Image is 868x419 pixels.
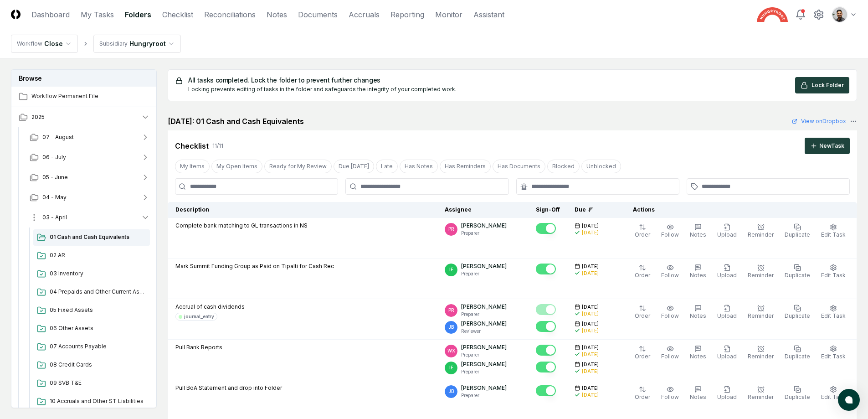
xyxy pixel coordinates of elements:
[31,113,45,121] span: 2025
[334,160,374,173] button: Due Today
[688,303,708,322] button: Notes
[635,353,650,360] span: Order
[168,116,304,127] h2: [DATE]: 01 Cash and Cash Equivalents
[461,262,507,270] p: [PERSON_NAME]
[473,9,504,20] a: Assistant
[50,361,146,369] span: 08 Credit Cards
[715,262,739,281] button: Upload
[461,360,507,368] p: [PERSON_NAME]
[661,312,679,319] span: Follow
[783,384,812,403] button: Duplicate
[298,9,338,20] a: Documents
[11,35,181,53] nav: breadcrumb
[11,10,21,19] img: Logo
[50,379,146,387] span: 09 SVB T&E
[50,342,146,351] span: 07 Accounts Payable
[582,222,599,229] span: [DATE]
[659,384,681,403] button: Follow
[33,248,150,264] a: 02 AR
[461,303,507,311] p: [PERSON_NAME]
[582,229,599,236] div: [DATE]
[582,344,599,351] span: [DATE]
[536,385,556,396] button: Mark complete
[493,160,545,173] button: Has Documents
[31,9,70,20] a: Dashboard
[757,7,788,22] img: Hungryroot logo
[175,384,282,392] p: Pull BoA Statement and drop into Folder
[746,384,776,403] button: Reminder
[659,303,681,322] button: Follow
[42,133,74,141] span: 07 - August
[746,303,776,322] button: Reminder
[50,233,146,241] span: 01 Cash and Cash Equivalents
[748,312,774,319] span: Reminder
[821,272,846,279] span: Edit Task
[715,222,739,241] button: Upload
[785,231,810,238] span: Duplicate
[33,357,150,373] a: 08 Credit Cards
[204,9,256,20] a: Reconciliations
[99,40,128,48] div: Subsidiary
[819,222,847,241] button: Edit Task
[33,302,150,319] a: 05 Fixed Assets
[175,160,210,173] button: My Items
[449,364,453,371] span: IE
[50,397,146,405] span: 10 Accruals and Other ST Liabilities
[690,393,706,400] span: Notes
[785,353,810,360] span: Duplicate
[717,312,737,319] span: Upload
[582,263,599,270] span: [DATE]
[448,324,454,331] span: JB
[821,393,846,400] span: Edit Task
[437,202,529,218] th: Assignee
[819,343,847,362] button: Edit Task
[33,229,150,246] a: 01 Cash and Cash Equivalents
[17,40,42,48] div: Workflow
[819,303,847,322] button: Edit Task
[582,327,599,334] div: [DATE]
[536,304,556,315] button: Mark complete
[461,352,507,358] p: Preparer
[22,187,157,207] button: 04 - May
[461,384,507,392] p: [PERSON_NAME]
[31,92,150,100] span: Workflow Permanent File
[536,345,556,356] button: Mark complete
[819,262,847,281] button: Edit Task
[832,7,847,22] img: d09822cc-9b6d-4858-8d66-9570c114c672_eec49429-a748-49a0-a6ec-c7bd01c6482e.png
[582,270,599,277] div: [DATE]
[746,262,776,281] button: Reminder
[688,384,708,403] button: Notes
[22,147,157,167] button: 06 - July
[376,160,398,173] button: Late
[267,9,287,20] a: Notes
[582,304,599,310] span: [DATE]
[785,312,810,319] span: Duplicate
[448,226,454,233] span: PR
[582,392,599,398] div: [DATE]
[42,213,67,222] span: 03 - April
[582,385,599,392] span: [DATE]
[717,272,737,279] span: Upload
[449,266,453,273] span: IE
[633,343,652,362] button: Order
[635,312,650,319] span: Order
[175,303,245,311] p: Accrual of cash dividends
[349,9,380,20] a: Accruals
[211,160,262,173] button: My Open Items
[33,393,150,410] a: 10 Accruals and Other ST Liabilities
[536,362,556,372] button: Mark complete
[792,117,846,125] a: View onDropbox
[688,222,708,241] button: Notes
[821,231,846,238] span: Edit Task
[461,230,507,237] p: Preparer
[659,343,681,362] button: Follow
[819,142,844,150] div: New Task
[582,310,599,317] div: [DATE]
[400,160,438,173] button: Has Notes
[22,167,157,187] button: 05 - June
[81,9,114,20] a: My Tasks
[50,306,146,314] span: 05 Fixed Assets
[461,392,507,399] p: Preparer
[536,321,556,332] button: Mark complete
[812,81,844,89] span: Lock Folder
